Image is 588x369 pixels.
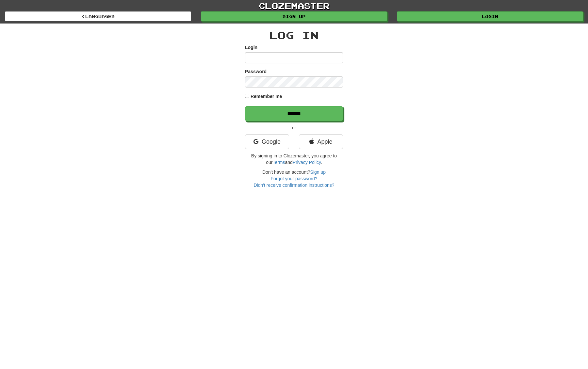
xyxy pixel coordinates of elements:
[270,176,317,181] a: Forgot your password?
[245,68,267,75] label: Password
[5,11,191,21] a: Languages
[245,44,257,51] label: Login
[397,11,583,21] a: Login
[253,183,334,188] a: Didn't receive confirmation instructions?
[245,124,343,131] p: or
[245,169,343,188] div: Don't have an account?
[245,30,343,41] h2: Log In
[251,93,282,100] label: Remember me
[299,134,343,149] a: Apple
[201,11,387,21] a: Sign up
[272,160,285,165] a: Terms
[245,134,289,149] a: Google
[310,169,326,175] a: Sign up
[245,152,343,166] p: By signing in to Clozemaster, you agree to our and .
[293,160,321,165] a: Privacy Policy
